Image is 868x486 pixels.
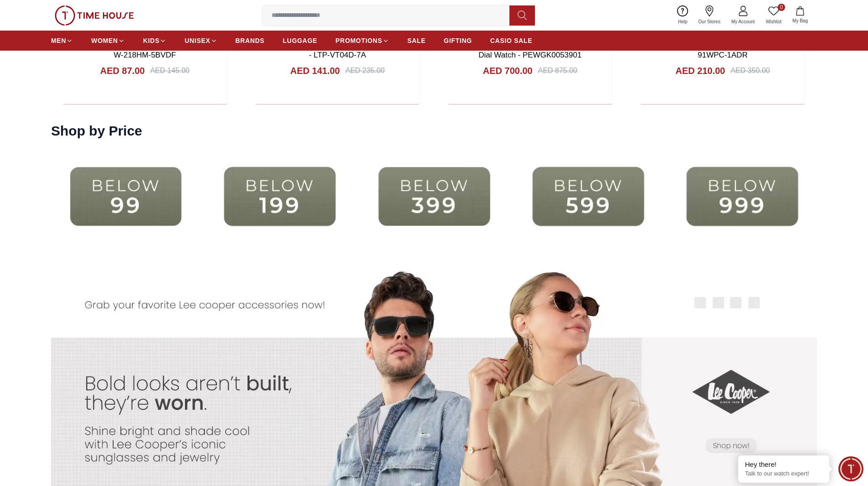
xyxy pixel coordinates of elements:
[444,36,472,45] span: GIFTING
[668,148,817,245] img: ...
[51,148,200,245] img: ...
[778,4,785,11] span: 0
[787,5,813,26] button: My Bag
[91,32,125,49] a: WOMEN
[444,32,472,49] a: GIFTING
[51,36,66,45] span: MEN
[51,32,73,49] a: MEN
[143,36,159,45] span: KIDS
[283,32,318,49] a: LUGGAGE
[762,18,785,25] span: Wishlist
[760,4,787,27] a: 0Wishlist
[51,123,142,139] h2: Shop by Price
[745,460,822,469] div: Hey there!
[407,36,426,45] span: SALE
[490,32,533,49] a: CASIO SALE
[185,36,210,45] span: UNISEX
[789,17,812,24] span: My Bag
[236,32,265,49] a: BRANDS
[345,65,385,76] div: AED 235.00
[100,64,145,77] h4: AED 87.00
[335,36,382,45] span: PROMOTIONS
[407,32,426,49] a: SALE
[676,64,725,77] h4: AED 210.00
[91,36,118,45] span: WOMEN
[674,18,691,25] span: Help
[693,4,726,27] a: Our Stores
[185,32,217,49] a: UNISEX
[695,18,724,25] span: Our Stores
[236,36,265,45] span: BRANDS
[745,470,822,478] p: Talk to our watch expert!
[283,36,318,45] span: LUGGAGE
[483,64,533,77] h4: AED 700.00
[538,65,577,76] div: AED 875.00
[730,65,770,76] div: AED 350.00
[290,64,340,77] h4: AED 141.00
[205,148,354,245] img: ...
[150,65,190,76] div: AED 145.00
[55,5,134,26] img: ...
[728,18,759,25] span: My Account
[359,148,508,245] img: ...
[514,148,663,245] img: ...
[673,4,693,27] a: Help
[335,32,389,49] a: PROMOTIONS
[838,456,863,481] div: Chat Widget
[490,36,533,45] span: CASIO SALE
[143,32,166,49] a: KIDS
